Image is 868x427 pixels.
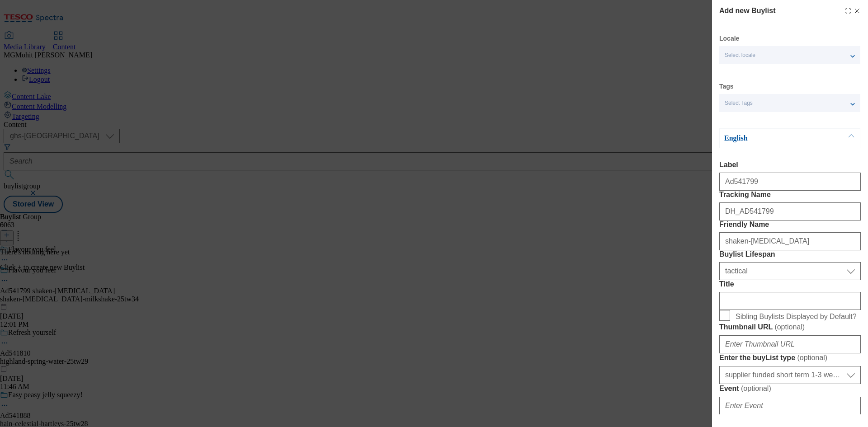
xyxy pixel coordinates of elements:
[797,354,827,361] span: ( optional )
[719,161,861,169] label: Label
[725,52,755,59] span: Select locale
[774,323,805,331] span: ( optional )
[719,335,861,353] input: Enter Thumbnail URL
[719,84,734,89] label: Tags
[719,191,861,199] label: Tracking Name
[719,36,739,41] label: Locale
[719,250,861,258] label: Buylist Lifespan
[725,100,753,107] span: Select Tags
[719,384,861,393] label: Event
[719,5,775,16] h4: Add new Buylist
[719,94,860,112] button: Select Tags
[719,397,861,415] input: Enter Event
[719,202,861,221] input: Enter Tracking Name
[719,323,861,332] label: Thumbnail URL
[719,232,861,250] input: Enter Friendly Name
[719,221,861,229] label: Friendly Name
[719,353,861,362] label: Enter the buyList type
[724,134,819,143] p: English
[719,280,861,288] label: Title
[719,46,860,64] button: Select locale
[741,385,771,392] span: ( optional )
[719,173,861,191] input: Enter Label
[736,313,857,321] span: Sibling Buylists Displayed by Default?
[719,292,861,310] input: Enter Title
